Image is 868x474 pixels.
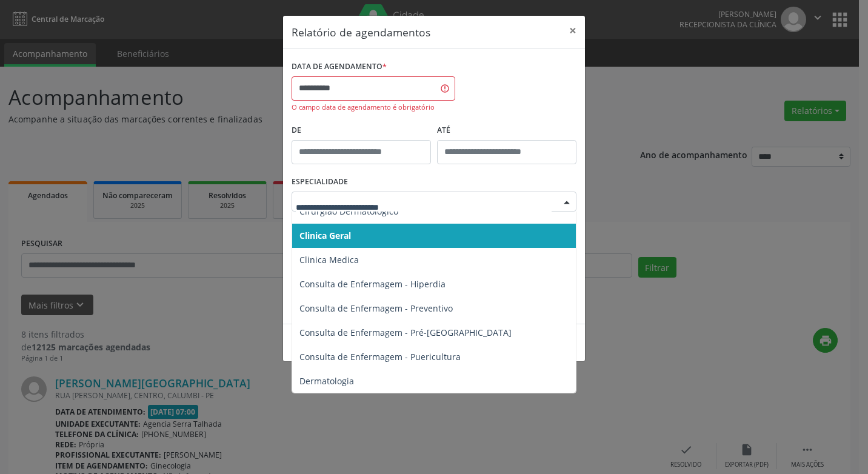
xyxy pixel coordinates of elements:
span: Consulta de Enfermagem - Puericultura [299,351,461,362]
button: Close [561,16,585,45]
label: ATÉ [437,121,576,140]
span: Clinica Medica [299,254,359,265]
div: O campo data de agendamento é obrigatório [292,102,455,113]
h5: Relatório de agendamentos [292,24,430,40]
span: Dermatologia [299,375,354,387]
label: DATA DE AGENDAMENTO [292,58,387,76]
span: Consulta de Enfermagem - Pré-[GEOGRAPHIC_DATA] [299,327,512,338]
label: ESPECIALIDADE [292,173,348,192]
label: De [292,121,431,140]
span: Cirurgião Dermatológico [299,205,398,217]
span: Consulta de Enfermagem - Hiperdia [299,278,446,290]
span: Clinica Geral [299,230,351,241]
span: Consulta de Enfermagem - Preventivo [299,302,453,314]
